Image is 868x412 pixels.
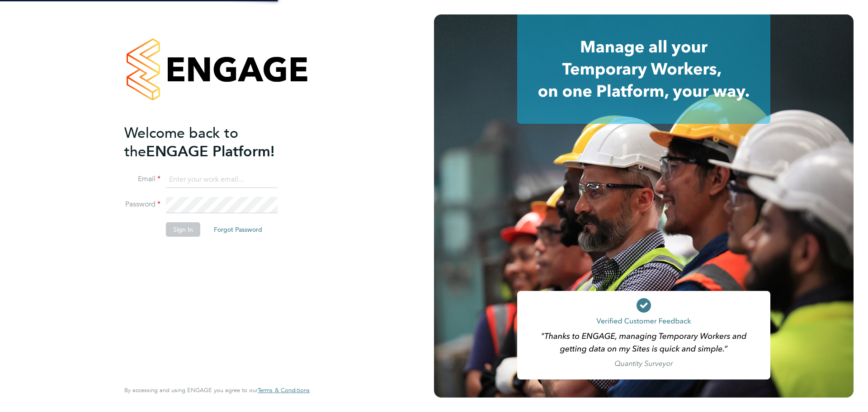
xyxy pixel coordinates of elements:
h2: ENGAGE Platform! [124,124,301,161]
button: Sign In [166,222,200,237]
input: Enter your work email... [166,172,278,188]
span: Welcome back to the [124,124,238,160]
span: Terms & Conditions [258,386,310,394]
button: Forgot Password [207,222,269,237]
label: Email [124,174,160,184]
a: Terms & Conditions [258,387,310,394]
label: Password [124,200,160,209]
span: By accessing and using ENGAGE you agree to our [124,386,310,394]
